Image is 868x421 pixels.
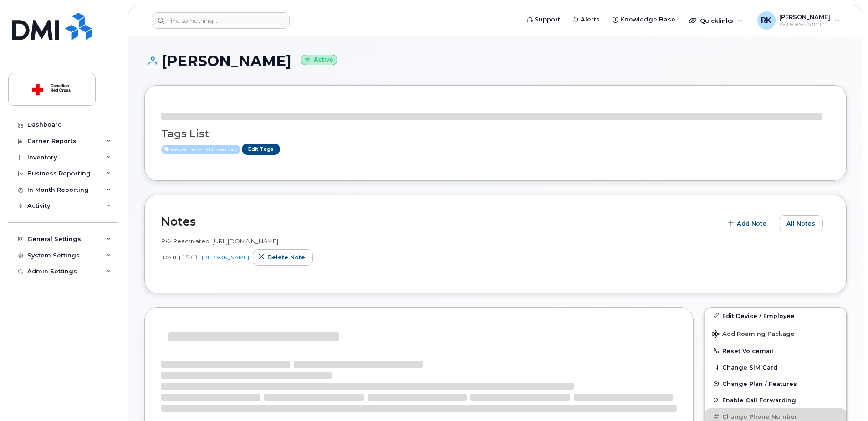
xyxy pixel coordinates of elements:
span: All Notes [786,219,815,228]
span: Add Note [737,219,766,228]
a: Edit Tags [242,144,280,155]
span: [DATE] [161,253,180,261]
button: Enable Call Forwarding [705,392,846,408]
h2: Notes [161,215,718,228]
small: Active [301,55,337,65]
span: RK- Reactivated: [URL][DOMAIN_NAME] [161,237,278,245]
span: 17:01 [182,253,198,261]
span: Change Plan / Features [722,380,797,387]
a: Edit Device / Employee [705,308,846,324]
button: All Notes [779,215,823,231]
span: Active [161,145,240,154]
button: Delete note [253,249,313,266]
a: [PERSON_NAME] [202,254,249,261]
button: Change SIM Card [705,359,846,375]
span: Add Roaming Package [712,330,795,339]
button: Add Note [722,215,774,231]
button: Change Plan / Features [705,375,846,392]
span: Delete note [267,253,305,262]
button: Add Roaming Package [705,324,846,343]
button: Reset Voicemail [705,343,846,359]
h3: Tags List [161,128,830,139]
span: Enable Call Forwarding [722,397,796,404]
h1: [PERSON_NAME] [144,53,847,69]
